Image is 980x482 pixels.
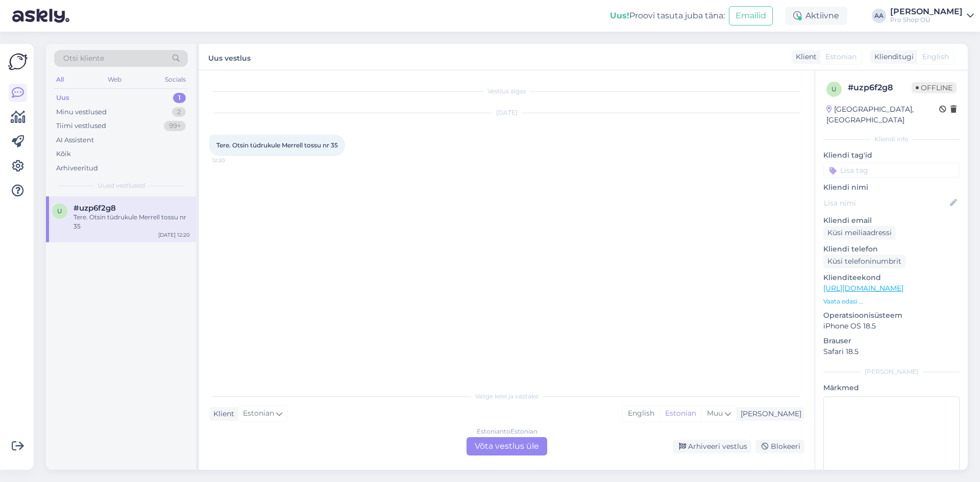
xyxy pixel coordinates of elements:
div: [DATE] [209,108,804,117]
span: Otsi kliente [63,53,104,64]
p: Brauser [823,336,960,346]
button: Emailid [729,6,773,26]
a: [PERSON_NAME]Pro Shop OÜ [890,8,974,24]
div: Web [106,73,124,86]
p: Klienditeekond [823,272,960,283]
div: Klient [209,409,234,419]
div: AI Assistent [56,135,94,145]
span: Estonian [825,52,856,62]
div: Küsi meiliaadressi [823,226,896,240]
span: English [922,52,949,62]
div: Minu vestlused [56,107,107,117]
div: Kõik [56,149,71,159]
span: #uzp6f2g8 [73,204,116,213]
div: 2 [172,107,186,117]
b: Uus! [610,11,629,20]
p: Kliendi telefon [823,244,960,255]
div: Arhiveeritud [56,163,98,173]
div: Vestlus algas [209,87,804,96]
span: Tere. Otsin tüdrukule Merrell tossu nr 35 [216,141,338,149]
span: 12:20 [212,157,251,164]
div: Võta vestlus üle [467,437,547,455]
div: 1 [173,93,186,103]
p: Kliendi tag'id [823,150,960,161]
label: Uus vestlus [208,50,251,64]
div: [PERSON_NAME] [823,367,960,376]
input: Lisa nimi [824,197,948,209]
p: Vaata edasi ... [823,297,960,306]
p: Kliendi email [823,215,960,226]
div: AA [872,9,886,23]
p: Kliendi nimi [823,182,960,193]
p: iPhone OS 18.5 [823,321,960,332]
div: Klient [792,52,817,62]
span: Offline [912,82,957,93]
div: Kliendi info [823,135,960,144]
div: Blokeeri [755,440,804,453]
div: 99+ [164,121,186,131]
div: Uus [56,93,69,103]
span: Uued vestlused [97,181,145,190]
div: Estonian [659,406,701,421]
div: Tere. Otsin tüdrukule Merrell tossu nr 35 [73,213,190,231]
div: Arhiveeri vestlus [673,440,751,453]
div: Socials [163,73,188,86]
div: [GEOGRAPHIC_DATA], [GEOGRAPHIC_DATA] [826,104,939,125]
div: Estonian to Estonian [477,427,537,436]
p: Operatsioonisüsteem [823,310,960,321]
div: [PERSON_NAME] [890,8,963,16]
p: Märkmed [823,383,960,393]
div: [DATE] 12:20 [158,231,190,239]
span: Estonian [243,408,274,419]
a: [URL][DOMAIN_NAME] [823,284,903,293]
input: Lisa tag [823,163,960,178]
span: u [831,85,837,93]
div: All [54,73,66,86]
div: Pro Shop OÜ [890,16,963,24]
div: English [623,406,659,421]
div: Aktiivne [785,7,847,25]
div: Klienditugi [870,52,914,62]
div: Tiimi vestlused [56,121,106,131]
div: # uzp6f2g8 [848,82,912,94]
div: Proovi tasuta juba täna: [610,10,725,22]
div: Küsi telefoninumbrit [823,255,905,268]
div: [PERSON_NAME] [737,409,801,419]
p: Safari 18.5 [823,346,960,357]
span: u [57,207,62,215]
div: Valige keel ja vastake [209,392,804,401]
img: Askly Logo [8,52,28,71]
span: Muu [707,409,723,418]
